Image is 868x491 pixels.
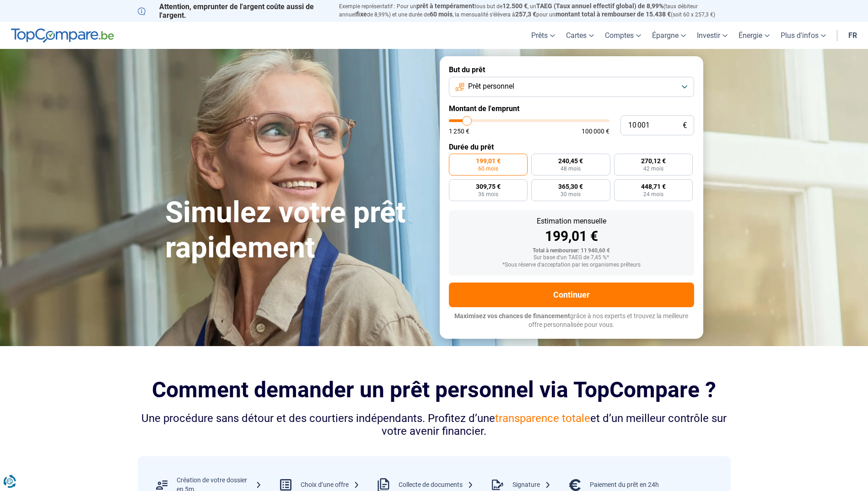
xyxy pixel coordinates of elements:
span: 24 mois [643,192,663,197]
button: Prêt personnel [449,77,694,97]
span: fixe [356,11,367,18]
span: transparence totale [495,412,590,425]
p: Attention, emprunter de l'argent coûte aussi de l'argent. [138,2,328,20]
div: Estimation mensuelle [456,218,687,225]
span: 48 mois [561,166,581,171]
button: Continuer [449,283,694,307]
img: TopCompare [11,28,114,43]
a: Investir [691,22,733,49]
span: prêt à tempérament [416,2,474,10]
span: 240,45 € [558,158,583,164]
p: grâce à nos experts et trouvez la meilleure offre personnalisée pour vous. [449,312,694,330]
span: 257,3 € [515,11,536,18]
div: 199,01 € [456,229,687,243]
a: Épargne [647,22,691,49]
label: Durée du prêt [449,143,694,151]
span: 270,12 € [641,158,666,164]
div: Collecte de documents [399,480,474,490]
span: 60 mois [430,11,453,18]
span: 42 mois [643,166,663,171]
a: Prêts [526,22,561,49]
div: Choix d’une offre [301,480,360,490]
span: € [683,122,687,129]
span: Maximisez vos chances de financement [454,312,570,320]
a: Cartes [561,22,599,49]
label: Montant de l'emprunt [449,104,694,113]
label: But du prêt [449,65,694,74]
span: 30 mois [561,192,581,197]
h1: Simulez votre prêt rapidement [165,195,429,266]
a: Plus d'infos [775,22,831,49]
span: 448,71 € [641,183,666,190]
div: Signature [512,480,551,490]
span: 100 000 € [582,128,609,134]
div: Paiement du prêt en 24h [590,480,659,490]
a: Comptes [599,22,647,49]
a: Énergie [733,22,775,49]
span: Prêt personnel [468,81,514,91]
span: 60 mois [478,166,498,171]
span: 199,01 € [476,158,501,164]
div: Total à rembourser: 11 940,60 € [456,248,687,254]
p: Exemple représentatif : Pour un tous but de , un (taux débiteur annuel de 8,99%) et une durée de ... [339,2,731,19]
span: 12.500 € [502,2,528,10]
div: Sur base d'un TAEG de 7,45 %* [456,255,687,261]
span: 36 mois [478,192,498,197]
span: 309,75 € [476,183,501,190]
span: 365,30 € [558,183,583,190]
div: Une procédure sans détour et des courtiers indépendants. Profitez d’une et d’un meilleur contrôle... [138,412,731,438]
span: montant total à rembourser de 15.438 € [555,11,671,18]
a: fr [843,22,863,49]
h2: Comment demander un prêt personnel via TopCompare ? [138,377,731,402]
div: *Sous réserve d'acceptation par les organismes prêteurs [456,262,687,268]
span: 1 250 € [449,128,469,134]
span: TAEG (Taux annuel effectif global) de 8,99% [536,2,663,10]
